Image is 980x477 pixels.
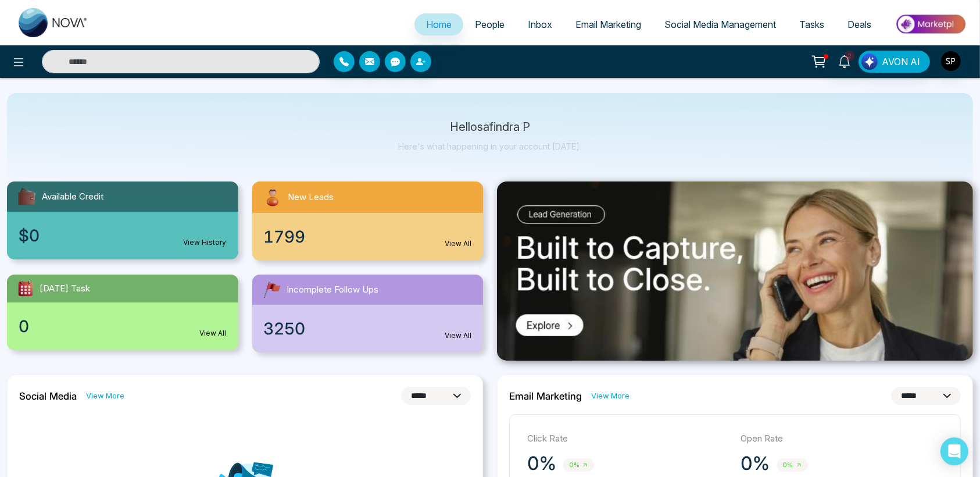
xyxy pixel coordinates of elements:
a: View History [184,237,227,248]
a: Inbox [516,13,564,35]
a: View All [445,330,471,341]
img: User Avatar [941,51,961,71]
img: . [497,181,973,361]
img: todayTask.svg [16,279,35,298]
p: 0% [741,452,770,475]
button: AVON AI [859,51,930,73]
span: New Leads [288,191,334,204]
div: Open Intercom Messenger [940,437,968,465]
span: 1799 [264,225,306,249]
a: New Leads1799View All [245,181,491,261]
a: 2 [831,51,859,71]
span: [DATE] Task [40,282,90,296]
a: Deals [836,13,883,35]
span: 0% [563,458,594,472]
img: availableCredit.svg [16,186,37,207]
p: Hello safindra P [399,122,582,132]
span: Email Marketing [575,19,641,30]
span: People [475,19,505,30]
p: Open Rate [741,432,943,446]
a: View More [591,390,630,401]
p: Click Rate [527,432,729,446]
h2: Email Marketing [509,390,582,402]
img: Market-place.gif [889,11,973,37]
h2: Social Media [19,390,77,402]
p: 0% [527,452,556,475]
a: View All [445,238,471,249]
span: Incomplete Follow Ups [287,283,379,297]
p: Here's what happening in your account [DATE]. [399,141,582,151]
a: View More [86,390,124,401]
a: Email Marketing [564,13,653,35]
a: People [463,13,516,35]
a: Tasks [788,13,836,35]
span: Inbox [528,19,552,30]
span: Tasks [799,19,824,30]
span: 0 [19,314,29,339]
img: Nova CRM Logo [19,8,88,37]
a: View All [200,328,227,339]
a: Social Media Management [653,13,788,35]
span: 3250 [264,316,306,341]
img: Lead Flow [861,54,878,70]
a: Home [414,13,463,35]
span: AVON AI [882,55,920,69]
img: followUps.svg [262,279,282,300]
span: Home [426,19,452,30]
span: Available Credit [42,190,103,204]
a: Incomplete Follow Ups3250View All [245,275,491,353]
span: 2 [845,51,855,61]
span: Deals [847,19,871,30]
span: Social Media Management [664,19,776,30]
span: 0% [777,458,808,472]
img: newLeads.svg [262,186,284,208]
span: $0 [19,223,40,248]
